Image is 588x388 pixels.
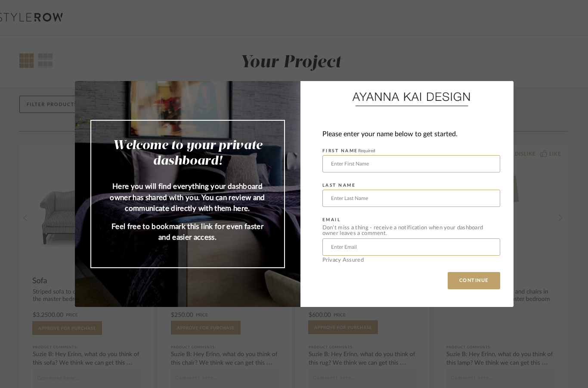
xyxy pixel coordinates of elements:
[322,183,356,188] label: LAST NAME
[108,221,267,243] p: Feel free to bookmark this link for even faster and easier access.
[448,272,500,289] button: CONTINUE
[322,128,500,140] div: Please enter your name below to get started.
[108,181,267,214] p: Here you will find everything your dashboard owner has shared with you. You can review and commun...
[322,148,375,153] label: FIRST NAME
[108,138,267,169] h2: Welcome to your private dashboard!
[322,155,500,172] input: Enter First Name
[322,225,500,236] div: Don’t miss a thing - receive a notification when your dashboard owner leaves a comment.
[322,257,500,263] div: Privacy Assured
[322,238,500,256] input: Enter Email
[322,217,341,222] label: EMAIL
[358,149,375,153] span: Required
[322,190,500,207] input: Enter Last Name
